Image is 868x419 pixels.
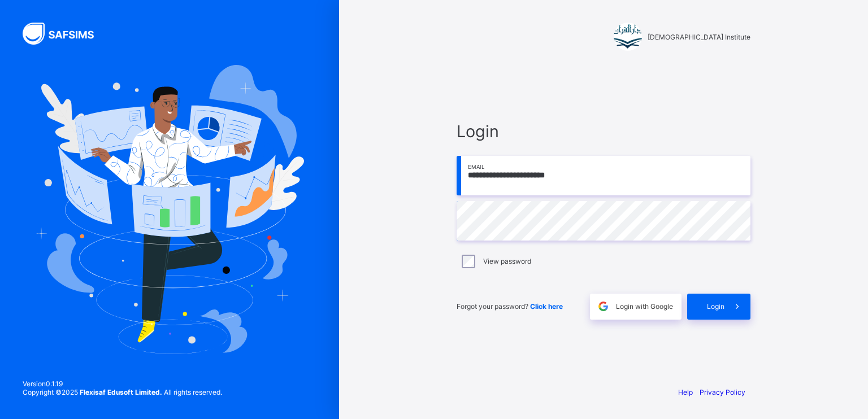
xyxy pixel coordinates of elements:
span: Forgot your password? [457,302,563,311]
span: Version 0.1.19 [23,379,222,388]
label: View password [483,257,531,265]
img: google.396cfc9801f0270233282035f929180a.svg [597,300,610,313]
span: Login [707,302,724,311]
strong: Flexisaf Edusoft Limited. [80,388,162,396]
span: Login [457,121,750,141]
a: Click here [530,302,563,311]
a: Privacy Policy [700,388,745,396]
a: Help [678,388,693,396]
span: [DEMOGRAPHIC_DATA] Institute [648,33,750,41]
img: Hero Image [35,65,304,354]
img: SAFSIMS Logo [23,23,107,45]
span: Copyright © 2025 All rights reserved. [23,388,222,396]
span: Login with Google [616,302,673,311]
